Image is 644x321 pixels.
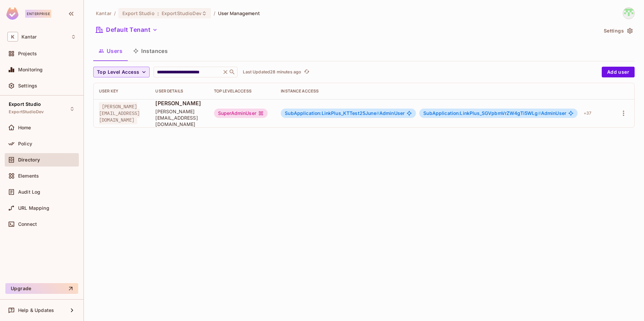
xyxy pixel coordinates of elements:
div: Top Level Access [214,88,270,94]
div: User Details [155,88,203,94]
div: Enterprise [25,10,51,18]
span: [PERSON_NAME][EMAIL_ADDRESS][DOMAIN_NAME] [155,108,203,127]
button: Top Level Access [93,67,150,77]
div: Instance Access [281,88,606,94]
button: Users [93,43,128,59]
span: Elements [18,173,39,179]
span: URL Mapping [18,205,49,211]
div: + 37 [581,108,594,119]
span: Audit Log [18,189,40,195]
span: Policy [18,141,32,146]
span: ExportStudioDev [9,109,44,115]
span: Click to refresh data [301,68,311,76]
span: refresh [304,69,310,75]
span: # [376,110,379,116]
span: # [538,110,541,116]
span: Export Studio [9,102,41,107]
span: [PERSON_NAME] [155,100,203,107]
li: / [214,10,215,16]
span: User Management [218,10,260,16]
button: Instances [128,43,173,59]
span: [PERSON_NAME][EMAIL_ADDRESS][DOMAIN_NAME] [99,102,140,124]
span: SubApplication:LinkPlus_KTTest25June [285,110,379,116]
span: Directory [18,157,40,163]
p: Last Updated 28 minutes ago [243,69,301,75]
span: Connect [18,221,37,227]
img: SReyMgAAAABJRU5ErkJggg== [6,7,18,20]
div: User Key [99,88,145,94]
button: Add user [602,67,635,77]
span: the active workspace [96,10,111,16]
span: Home [18,125,31,130]
span: Projects [18,51,37,56]
span: AdminUser [285,111,405,116]
span: Top Level Access [97,68,139,76]
span: Monitoring [18,67,43,72]
span: K [7,32,18,42]
button: Settings [601,25,635,36]
button: Upgrade [5,283,78,294]
div: SuperAdminUser [214,109,268,118]
span: Export Studio [122,10,155,16]
span: Help & Updates [18,308,54,313]
button: Default Tenant [93,24,160,35]
img: Devesh.Kumar@Kantar.com [623,8,634,19]
span: AdminUser [423,111,566,116]
span: ExportStudioDev [162,10,202,16]
li: / [114,10,116,16]
span: SubApplication:LinkPlus_SGVpbmVrZW4gTi5WLg [423,110,541,116]
span: Settings [18,83,37,88]
span: : [157,11,159,16]
span: Workspace: Kantar [21,34,37,40]
button: refresh [303,68,311,76]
